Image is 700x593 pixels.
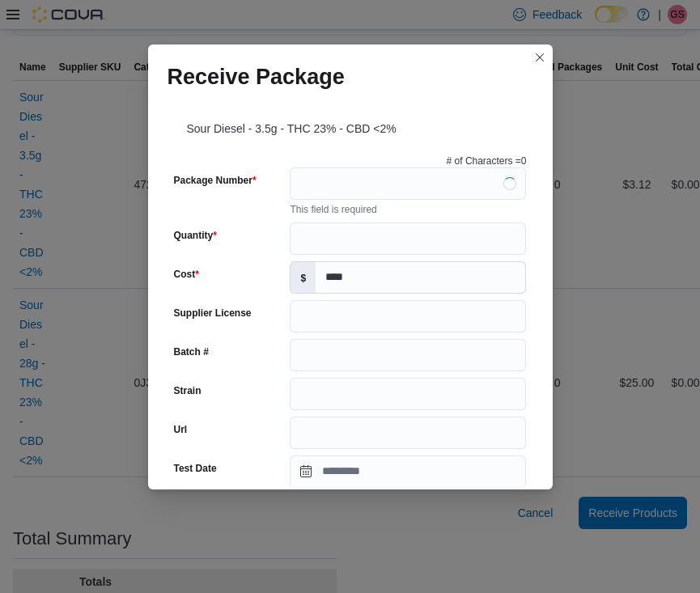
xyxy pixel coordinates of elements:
label: $ [291,262,316,293]
label: Quantity [174,229,217,242]
label: Package Number [174,174,257,187]
label: Supplier License [174,307,252,320]
div: This field is required [290,200,526,216]
label: Url [174,423,188,436]
p: # of Characters = 0 [447,155,527,167]
h1: Receive Package [168,64,345,90]
label: Test Date [174,462,217,475]
div: Sour Diesel - 3.5g - THC 23% - CBD <2% [168,103,533,148]
label: Batch # [174,345,209,358]
label: Cost [174,268,199,281]
button: Closes this modal window [530,48,549,67]
label: Strain [174,384,202,397]
input: Press the down key to open a popover containing a calendar. [290,455,526,488]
